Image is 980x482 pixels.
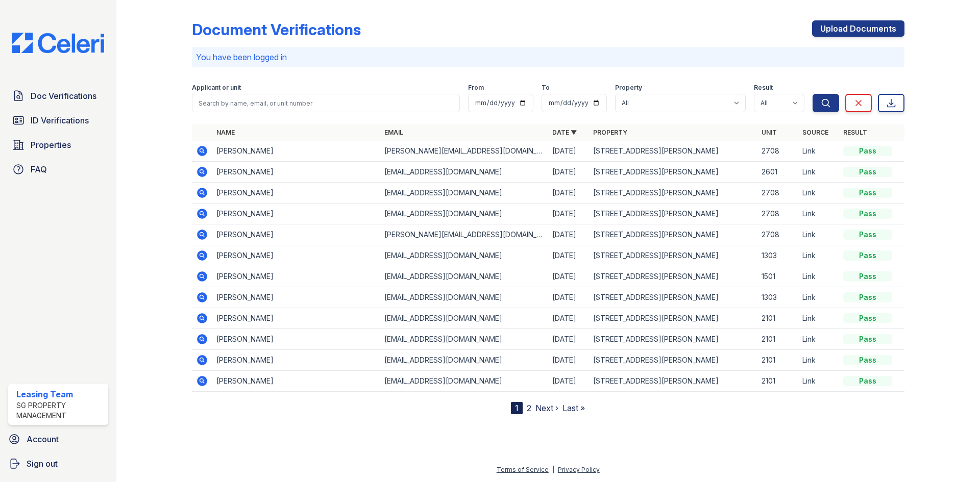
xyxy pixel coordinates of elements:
td: 2708 [757,183,798,204]
div: Pass [843,209,892,219]
label: Property [615,84,642,92]
td: [EMAIL_ADDRESS][DOMAIN_NAME] [380,183,548,204]
a: ID Verifications [8,110,108,131]
td: [PERSON_NAME] [212,141,380,162]
a: Date ▼ [552,129,577,136]
td: [EMAIL_ADDRESS][DOMAIN_NAME] [380,266,548,287]
div: Pass [843,271,892,282]
td: Link [798,141,839,162]
div: Pass [843,355,892,365]
a: Unit [762,129,777,136]
td: [PERSON_NAME] [212,183,380,204]
td: 2708 [757,141,798,162]
td: Link [798,245,839,266]
td: [DATE] [548,266,589,287]
p: You have been logged in [196,51,900,63]
span: FAQ [31,163,47,175]
td: [DATE] [548,141,589,162]
div: Pass [843,376,892,386]
div: Pass [843,188,892,198]
td: Link [798,308,839,329]
td: 2101 [757,329,798,350]
a: Result [843,129,867,136]
div: Pass [843,230,892,240]
td: [DATE] [548,204,589,224]
td: [STREET_ADDRESS][PERSON_NAME] [589,245,757,266]
td: [EMAIL_ADDRESS][DOMAIN_NAME] [380,350,548,371]
td: [PERSON_NAME][EMAIL_ADDRESS][DOMAIN_NAME] [380,224,548,245]
a: 2 [527,403,531,413]
a: Name [216,129,235,136]
td: Link [798,329,839,350]
td: [EMAIL_ADDRESS][DOMAIN_NAME] [380,287,548,308]
td: [PERSON_NAME] [212,204,380,224]
td: 2101 [757,308,798,329]
span: ID Verifications [31,114,89,126]
img: CE_Logo_Blue-a8612792a0a2168367f1c8372b55b34899dd931a85d93a1a3d3e32e68fde9ad4.png [4,33,112,53]
a: Privacy Policy [558,466,600,473]
td: Link [798,204,839,224]
td: Link [798,183,839,204]
td: [PERSON_NAME] [212,245,380,266]
div: Leasing Team [16,388,104,400]
td: [EMAIL_ADDRESS][DOMAIN_NAME] [380,162,548,183]
td: [EMAIL_ADDRESS][DOMAIN_NAME] [380,371,548,392]
td: Link [798,287,839,308]
td: [DATE] [548,350,589,371]
td: [STREET_ADDRESS][PERSON_NAME] [589,371,757,392]
span: Sign out [27,458,58,470]
td: 2101 [757,350,798,371]
a: Account [4,429,112,449]
div: SG Property Management [16,400,104,421]
td: 1303 [757,245,798,266]
div: Pass [843,146,892,156]
div: | [552,466,554,473]
span: Account [27,433,59,445]
td: 1303 [757,287,798,308]
div: Pass [843,334,892,344]
td: [STREET_ADDRESS][PERSON_NAME] [589,308,757,329]
td: Link [798,224,839,245]
a: Next › [535,403,558,413]
a: Last » [562,403,585,413]
td: [STREET_ADDRESS][PERSON_NAME] [589,329,757,350]
td: [PERSON_NAME] [212,329,380,350]
td: [EMAIL_ADDRESS][DOMAIN_NAME] [380,329,548,350]
span: Properties [31,139,71,151]
td: [PERSON_NAME] [212,350,380,371]
td: Link [798,350,839,371]
div: Document Verifications [192,20,361,39]
td: [DATE] [548,183,589,204]
div: 1 [511,402,523,414]
td: Link [798,162,839,183]
td: [EMAIL_ADDRESS][DOMAIN_NAME] [380,204,548,224]
td: 1501 [757,266,798,287]
a: Sign out [4,453,112,474]
td: Link [798,266,839,287]
td: [PERSON_NAME] [212,308,380,329]
td: Link [798,371,839,392]
td: [PERSON_NAME] [212,224,380,245]
td: [STREET_ADDRESS][PERSON_NAME] [589,287,757,308]
td: [DATE] [548,245,589,266]
div: Pass [843,250,892,261]
td: [DATE] [548,224,589,245]
td: [STREET_ADDRESS][PERSON_NAME] [589,266,757,287]
label: Result [754,84,773,92]
td: [DATE] [548,329,589,350]
a: Email [384,129,403,136]
div: Pass [843,292,892,302]
a: Doc Verifications [8,86,108,106]
td: 2708 [757,224,798,245]
td: [STREET_ADDRESS][PERSON_NAME] [589,224,757,245]
label: Applicant or unit [192,84,241,92]
td: [DATE] [548,308,589,329]
a: FAQ [8,159,108,180]
label: To [542,84,550,92]
a: Properties [8,135,108,155]
a: Terms of Service [497,466,549,473]
td: 2601 [757,162,798,183]
label: From [468,84,484,92]
td: [STREET_ADDRESS][PERSON_NAME] [589,183,757,204]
